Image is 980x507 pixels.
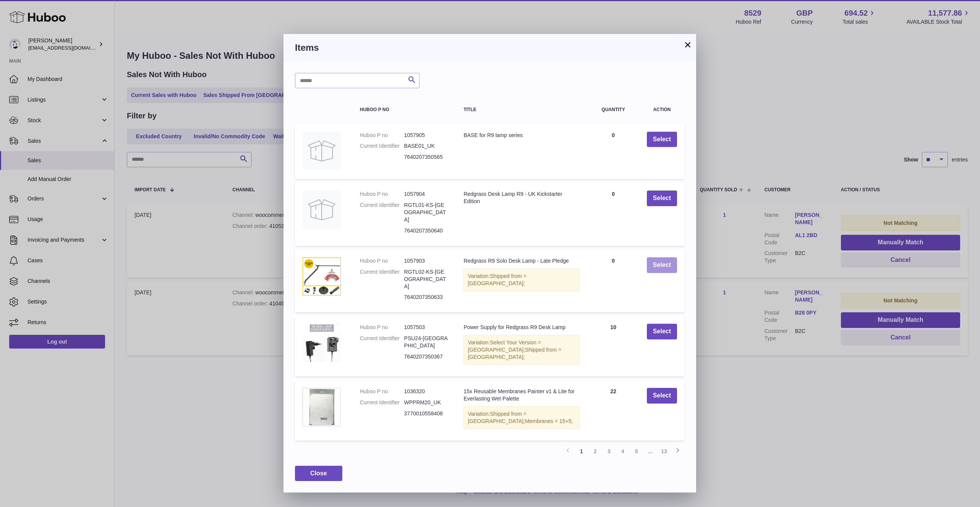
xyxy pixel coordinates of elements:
button: Select [647,132,677,147]
td: 0 [588,183,639,245]
dd: BASE01_UK [404,142,449,150]
dd: 1057904 [404,191,449,198]
img: 15x Reusable Membranes Painter v1 & Lite for Everlasting Wet Palette [303,388,341,426]
dt: Current Identifier [360,142,404,150]
div: Redgrass Desk Lamp R9 - UK Kickstarter Edition [463,191,580,205]
img: Power Supply for Redgrass R9 Desk Lamp [303,324,341,362]
dd: WPPRM20_UK [404,399,449,406]
span: Membranes = 15+5; [525,418,573,424]
dt: Current Identifier [360,268,404,290]
div: BASE for R9 lamp series [463,132,580,139]
span: Close [310,470,327,476]
dt: Huboo P no [360,388,404,395]
button: Close [295,466,342,481]
span: ... [643,444,657,458]
a: 5 [630,444,643,458]
button: Select [647,257,677,273]
dd: 1036320 [404,388,449,395]
th: Action [639,100,685,120]
img: Redgrass R9 Solo Desk Lamp - Late Pledge [303,257,341,295]
dd: 7640207350565 [404,153,449,161]
dd: 3770010558408 [404,410,449,417]
dd: 7640207350640 [404,227,449,234]
a: 2 [588,444,602,458]
span: Shipped from = [GEOGRAPHIC_DATA]; [468,411,526,424]
td: 0 [588,124,639,179]
dd: PSU24-[GEOGRAPHIC_DATA] [404,335,449,349]
td: 22 [588,380,639,441]
dt: Current Identifier [360,202,404,223]
div: Variation: [463,268,580,291]
dd: RGTL02-KS-[GEOGRAPHIC_DATA] [404,268,449,290]
img: Redgrass Desk Lamp R9 - UK Kickstarter Edition [303,191,341,229]
dt: Current Identifier [360,399,404,406]
span: Select Your Version = [GEOGRAPHIC_DATA]; [468,339,541,353]
a: 13 [657,444,671,458]
dt: Current Identifier [360,335,404,349]
button: Select [647,388,677,404]
th: Title [456,100,587,120]
span: Shipped from = [GEOGRAPHIC_DATA]; [468,273,526,286]
a: 3 [602,444,616,458]
th: Quantity [588,100,639,120]
a: 1 [575,444,588,458]
dt: Huboo P no [360,191,404,198]
div: 15x Reusable Membranes Painter v1 & Lite for Everlasting Wet Palette [463,388,580,402]
td: 0 [588,250,639,312]
th: Huboo P no [352,100,456,120]
div: Redgrass R9 Solo Desk Lamp - Late Pledge [463,257,580,265]
div: Variation: [463,406,580,429]
button: Select [647,191,677,206]
dd: RGTL01-KS-[GEOGRAPHIC_DATA] [404,202,449,223]
button: × [683,40,692,49]
h3: Items [295,42,685,54]
div: Power Supply for Redgrass R9 Desk Lamp [463,324,580,331]
dd: 1057903 [404,257,449,265]
a: 4 [616,444,630,458]
dd: 7640207350367 [404,353,449,360]
button: Select [647,324,677,339]
dt: Huboo P no [360,132,404,139]
div: Variation: [463,335,580,365]
dt: Huboo P no [360,257,404,265]
img: BASE for R9 lamp series [303,132,341,170]
dt: Huboo P no [360,324,404,331]
dd: 1057905 [404,132,449,139]
td: 10 [588,316,639,376]
dd: 7640207350633 [404,294,449,301]
dd: 1057503 [404,324,449,331]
